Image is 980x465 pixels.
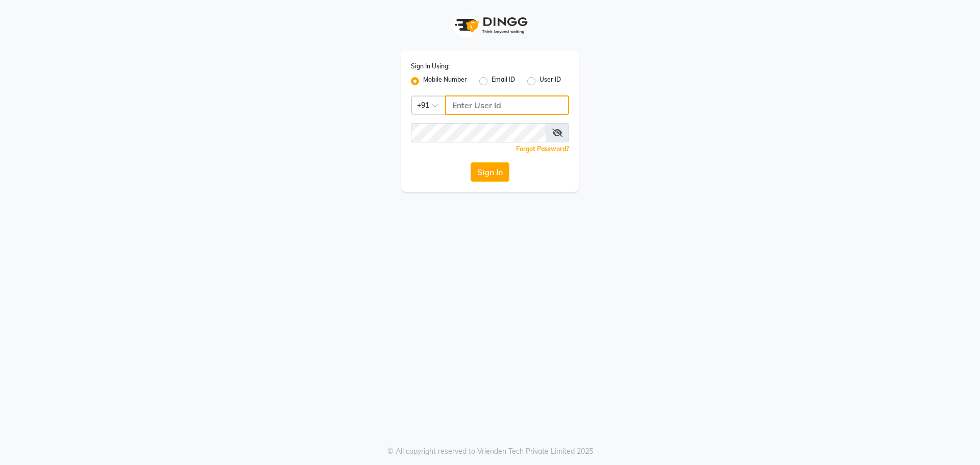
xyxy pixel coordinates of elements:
label: Sign In Using: [411,62,450,71]
input: Username [445,95,569,115]
img: logo1.svg [449,10,531,40]
label: User ID [540,75,561,87]
button: Sign In [471,162,509,182]
label: Email ID [492,75,515,87]
input: Username [411,123,546,142]
a: Forgot Password? [516,145,569,153]
label: Mobile Number [423,75,467,87]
